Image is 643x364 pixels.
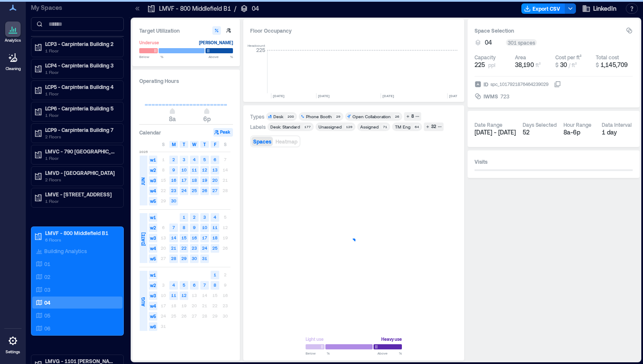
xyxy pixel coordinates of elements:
[569,62,577,68] span: / ft²
[45,229,117,236] p: LMVF - 800 Middlefield B1
[515,61,534,68] span: 38,190
[303,124,312,129] div: 177
[381,335,402,343] div: Heavy use
[193,225,196,230] text: 9
[45,105,117,112] p: LCP6 - Carpinteria Building 5
[44,260,50,267] p: 01
[579,2,619,15] button: LinkedIn
[44,325,50,332] p: 06
[250,113,264,120] div: Types
[45,90,117,97] p: 1 Floor
[203,115,211,122] span: 6p
[555,62,558,68] span: $
[360,124,379,130] div: Assigned
[286,114,295,119] div: 200
[181,167,187,172] text: 10
[44,248,87,254] p: Building Analytics
[352,113,391,119] div: Open Collaboration
[149,244,157,253] span: w4
[224,141,227,148] span: S
[276,138,297,144] span: Heatmap
[181,188,187,193] text: 24
[172,225,175,230] text: 7
[499,92,510,101] div: 723
[381,124,389,129] div: 71
[274,137,299,146] button: Heatmap
[139,76,233,85] h3: Operating Hours
[181,177,187,183] text: 17
[202,245,207,251] text: 24
[523,121,557,128] div: Days Selected
[212,225,217,230] text: 11
[45,83,117,90] p: LCP5 - Carpinteria Building 4
[140,177,147,185] span: JUN
[171,245,176,251] text: 21
[192,141,196,148] span: W
[270,124,300,130] div: Desk: Standard
[45,40,117,47] p: LCP3 - Carpinteria Building 2
[393,114,401,119] div: 26
[183,141,185,148] span: T
[149,302,157,310] span: w4
[181,245,187,251] text: 22
[193,282,196,288] text: 6
[192,256,197,261] text: 30
[193,157,196,162] text: 4
[45,236,117,243] p: 6 Floors
[212,245,217,251] text: 25
[600,61,628,68] span: 1,145,709
[181,256,187,261] text: 29
[193,214,196,220] text: 2
[149,197,157,205] span: w5
[149,166,157,174] span: w2
[149,271,157,279] span: w1
[45,112,117,119] p: 1 Floor
[199,38,233,47] div: [PERSON_NAME]
[506,39,537,46] div: 301 spaces
[45,148,117,155] p: LMVC - 790 [GEOGRAPHIC_DATA] B2
[306,351,330,356] span: Below %
[31,3,124,12] p: My Spaces
[149,187,157,195] span: w4
[44,286,50,293] p: 03
[500,92,561,101] button: 723
[183,282,185,288] text: 5
[413,124,420,129] div: 64
[214,141,216,148] span: F
[171,198,176,203] text: 30
[430,123,438,131] div: 32
[318,124,342,130] div: Unassigned
[6,66,21,71] p: Cleaning
[140,232,147,246] span: [DATE]
[149,213,157,222] span: w1
[488,61,496,68] span: ppl
[484,80,488,89] span: ID
[44,273,50,280] p: 02
[395,124,410,130] div: TM Eng
[6,349,20,355] p: Settings
[490,80,549,89] div: spc_1017921876464239029
[214,282,216,288] text: 8
[171,256,176,261] text: 28
[169,115,176,122] span: 8a
[202,177,207,183] text: 19
[250,123,266,130] div: Labels
[45,155,117,162] p: 1 Floor
[306,335,324,343] div: Light use
[44,299,50,306] p: 04
[202,167,207,172] text: 12
[45,169,117,176] p: LMVD - [GEOGRAPHIC_DATA]
[475,121,502,128] div: Date Range
[140,297,147,306] span: AUG
[171,293,176,298] text: 11
[212,167,217,172] text: 13
[475,61,485,69] span: 225
[212,235,217,240] text: 18
[203,214,206,220] text: 3
[554,81,561,88] button: IDspc_1017921876464239029
[171,235,176,240] text: 14
[449,94,461,98] text: [DATE]
[596,62,599,68] span: $
[149,223,157,232] span: w2
[192,177,197,183] text: 18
